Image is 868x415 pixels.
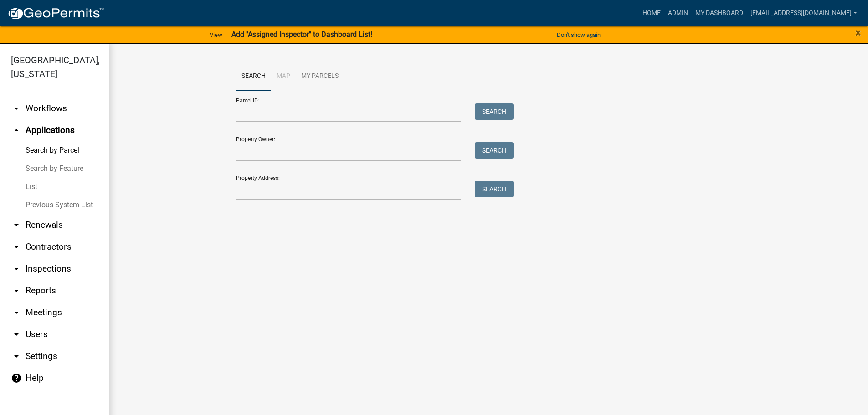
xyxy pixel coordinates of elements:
i: arrow_drop_down [11,329,22,340]
i: arrow_drop_down [11,103,22,114]
a: [EMAIL_ADDRESS][DOMAIN_NAME] [747,5,861,22]
i: arrow_drop_down [11,241,22,252]
a: Search [236,62,271,91]
i: arrow_drop_down [11,351,22,362]
button: Close [855,27,861,38]
button: Search [475,142,514,159]
i: arrow_drop_down [11,263,22,274]
span: × [855,26,861,39]
button: Search [475,181,514,197]
button: Don't show again [553,27,604,42]
a: Admin [664,5,692,22]
i: arrow_drop_down [11,220,22,231]
i: arrow_drop_up [11,125,22,136]
i: arrow_drop_down [11,307,22,318]
i: help [11,373,22,384]
i: arrow_drop_down [11,285,22,296]
a: My Dashboard [692,5,747,22]
button: Search [475,103,514,120]
a: My Parcels [296,62,344,91]
a: View [206,27,226,42]
strong: Add "Assigned Inspector" to Dashboard List! [231,30,372,39]
a: Home [639,5,664,22]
